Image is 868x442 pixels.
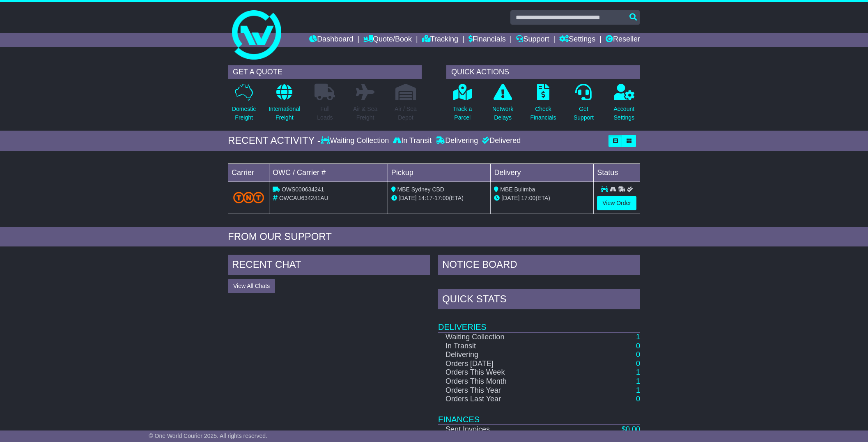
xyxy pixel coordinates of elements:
[636,333,640,341] a: 1
[480,136,521,145] div: Delivered
[438,350,585,359] td: Delivering
[491,163,594,182] td: Delivery
[530,105,556,122] p: Check Financials
[438,332,585,342] td: Waiting Collection
[269,105,300,122] p: International Freight
[395,105,417,122] p: Air / Sea Depot
[636,377,640,385] a: 1
[492,83,514,127] a: NetworkDelays
[613,83,635,127] a: AccountSettings
[391,136,434,145] div: In Transit
[353,105,377,122] p: Air & Sea Freight
[636,342,640,350] a: 0
[559,33,595,47] a: Settings
[530,83,557,127] a: CheckFinancials
[232,105,256,122] p: Domestic Freight
[363,33,412,47] a: Quote/Book
[399,195,417,201] span: [DATE]
[228,231,640,243] div: FROM OUR SUPPORT
[434,195,449,201] span: 17:00
[626,425,640,433] span: 0.00
[438,342,585,351] td: In Transit
[228,163,269,182] td: Carrier
[438,425,585,434] td: Sent Invoices
[388,163,491,182] td: Pickup
[606,33,640,47] a: Reseller
[573,83,594,127] a: GetSupport
[636,386,640,394] a: 1
[516,33,549,47] a: Support
[438,289,640,311] div: Quick Stats
[594,163,640,182] td: Status
[282,186,324,193] span: OWS000634241
[434,136,480,145] div: Delivering
[228,279,275,293] button: View All Chats
[228,135,321,147] div: RECENT ACTIVITY -
[268,83,301,127] a: InternationalFreight
[468,33,506,47] a: Financials
[636,350,640,359] a: 0
[391,194,487,203] div: - (ETA)
[438,404,640,425] td: Finances
[422,33,458,47] a: Tracking
[438,368,585,377] td: Orders This Week
[453,105,472,122] p: Track a Parcel
[521,195,535,201] span: 17:00
[438,311,640,332] td: Deliveries
[309,33,353,47] a: Dashboard
[438,386,585,395] td: Orders This Year
[494,194,590,203] div: (ETA)
[438,255,640,277] div: NOTICE BOARD
[636,359,640,368] a: 0
[636,368,640,376] a: 1
[149,433,267,439] span: © One World Courier 2025. All rights reserved.
[500,186,535,193] span: MBE Bulimba
[321,136,391,145] div: Waiting Collection
[446,65,640,79] div: QUICK ACTIONS
[452,83,472,127] a: Track aParcel
[492,105,513,122] p: Network Delays
[574,105,594,122] p: Get Support
[501,195,519,201] span: [DATE]
[636,395,640,403] a: 0
[614,105,635,122] p: Account Settings
[597,196,636,210] a: View Order
[269,163,388,182] td: OWC / Carrier #
[438,377,585,386] td: Orders This Month
[438,359,585,368] td: Orders [DATE]
[622,425,640,433] a: $0.00
[438,395,585,404] td: Orders Last Year
[228,255,430,277] div: RECENT CHAT
[418,195,433,201] span: 14:17
[279,195,328,201] span: OWCAU634241AU
[315,105,335,122] p: Full Loads
[228,65,422,79] div: GET A QUOTE
[397,186,444,193] span: MBE Sydney CBD
[232,83,256,127] a: DomesticFreight
[233,192,264,203] img: TNT_Domestic.png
